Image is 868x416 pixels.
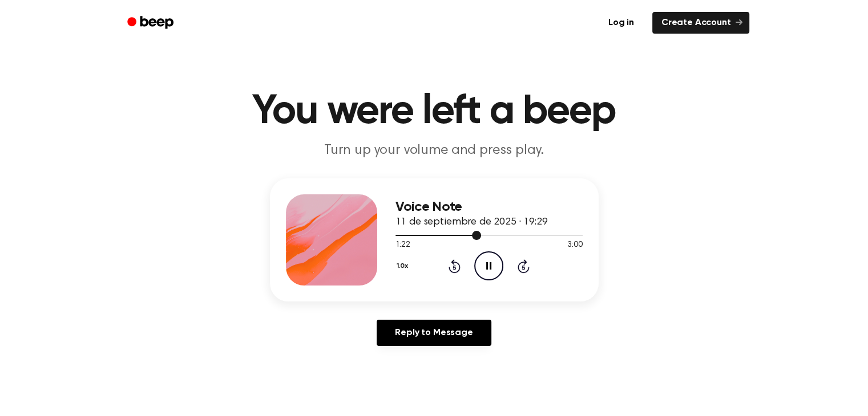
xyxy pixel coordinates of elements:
[652,12,749,34] a: Create Account
[395,199,583,215] h3: Voice Note
[119,12,184,34] a: Beep
[395,217,548,227] span: 11 de septiembre de 2025 · 19:29
[567,239,582,251] span: 3:00
[597,10,645,36] a: Log in
[142,91,726,132] h1: You were left a beep
[395,239,410,251] span: 1:22
[377,320,491,346] a: Reply to Message
[215,141,653,160] p: Turn up your volume and press play.
[395,256,413,276] button: 1.0x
